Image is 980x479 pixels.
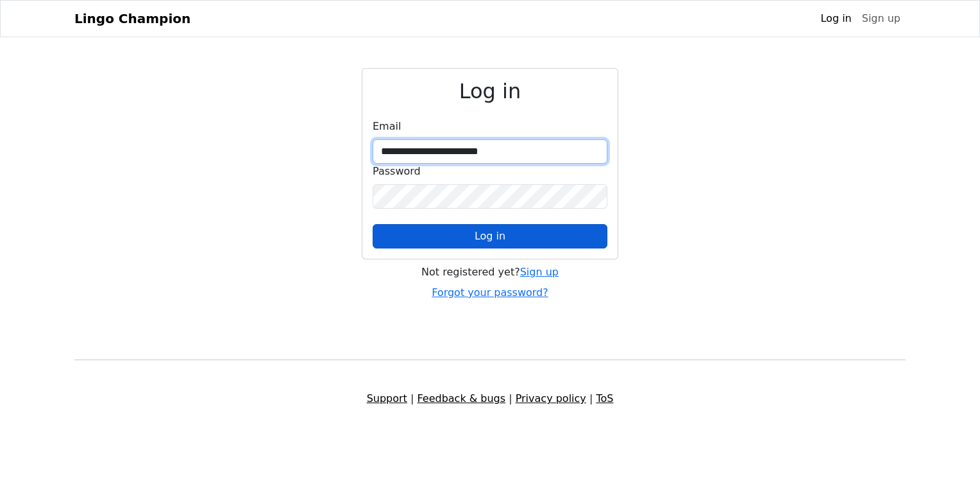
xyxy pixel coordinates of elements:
[475,230,505,242] span: Log in
[815,6,856,31] a: Log in
[373,164,421,179] label: Password
[432,286,548,299] a: Forgot your password?
[373,224,607,248] button: Log in
[362,265,618,280] div: Not registered yet?
[373,119,401,134] label: Email
[367,392,407,405] a: Support
[67,391,913,406] div: | | |
[520,266,559,278] a: Sign up
[516,392,586,405] a: Privacy policy
[74,6,190,31] a: Lingo Champion
[373,79,607,103] h2: Log in
[857,6,906,31] a: Sign up
[417,392,505,405] a: Feedback & bugs
[596,392,613,405] a: ToS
